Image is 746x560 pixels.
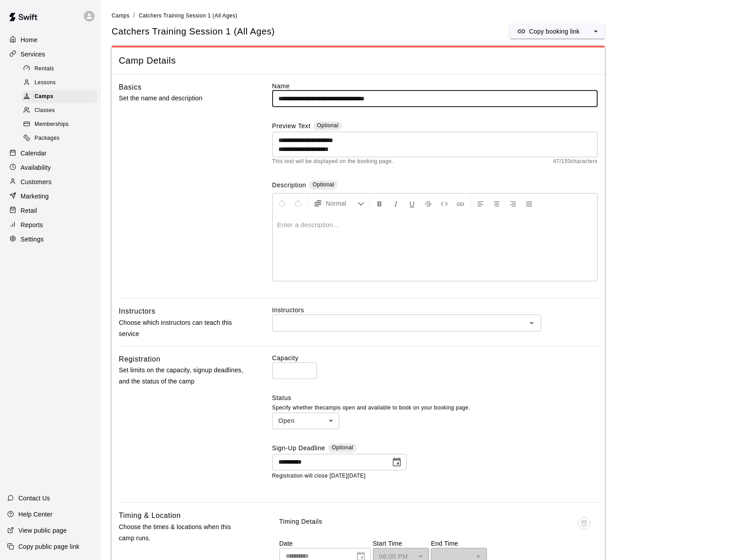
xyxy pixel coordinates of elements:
a: Camps [112,12,130,19]
button: Format Underline [404,195,420,211]
a: Packages [22,132,101,146]
h6: Basics [119,82,142,93]
button: select merge strategy [587,24,605,39]
span: This booking is in the past or it already has participants, please delete from the Calendar [578,517,590,539]
a: Rentals [22,62,101,76]
button: Redo [291,195,306,211]
a: Retail [7,204,94,217]
button: Format Bold [372,195,387,211]
p: Help Center [18,510,52,519]
a: Classes [22,104,101,118]
a: Camps [22,90,101,104]
p: Calendar [21,149,47,158]
div: split button [510,24,605,39]
label: Description [272,181,306,191]
span: Optional [317,122,338,129]
button: Format Italics [388,195,403,211]
h6: Timing & Location [119,510,181,521]
h6: Instructors [119,306,156,317]
span: Camps [35,92,53,101]
a: Availability [7,161,94,174]
div: Marketing [7,190,94,203]
p: Choose the times & locations when this camp runs. [119,521,243,544]
a: Home [7,33,94,47]
a: Memberships [22,118,101,132]
p: Reports [21,220,43,229]
span: Camp Details [119,55,598,67]
nav: breadcrumb [112,11,735,21]
div: Packages [22,132,97,145]
p: Marketing [21,192,49,201]
a: Calendar [7,146,94,160]
p: Date [279,539,371,548]
p: Retail [21,206,37,215]
a: Reports [7,218,94,232]
h6: Registration [119,353,160,365]
a: Services [7,47,94,61]
p: Copy public page link [18,542,79,551]
label: Instructors [272,306,598,314]
span: Catchers Training Session 1 (All Ages) [139,13,237,19]
label: Preview Text [272,121,311,132]
p: Contact Us [18,494,50,503]
span: Lessons [35,78,56,87]
p: Services [21,50,45,59]
a: Lessons [22,76,101,90]
div: Lessons [22,77,97,89]
span: Memberships [35,120,69,129]
li: / [133,11,135,20]
a: Settings [7,233,94,246]
span: Classes [35,106,55,115]
span: 47 / 150 characters [553,157,598,166]
p: Set limits on the capacity, signup deadlines, and the status of the camp [119,365,243,387]
label: Status [272,393,598,402]
button: Copy booking link [510,24,587,39]
button: Choose date, selected date is Oct 31, 2025 [388,453,406,471]
button: Open [525,317,538,329]
span: This text will be displayed on the booking page. [272,157,394,166]
div: Classes [22,104,97,117]
button: Left Align [473,195,488,211]
span: Optional [312,181,334,188]
label: Capacity [272,353,598,362]
a: Customers [7,175,94,189]
span: Rentals [35,65,54,73]
label: Name [272,82,598,90]
button: Undo [274,195,290,211]
p: Customers [21,177,52,186]
button: Format Strikethrough [421,195,436,211]
button: Center Align [489,195,504,211]
p: Specify whether the camp is open and available to book on your booking page. [272,404,598,413]
div: Open [272,413,339,429]
p: Start Time [373,539,429,548]
p: Availability [21,163,51,172]
span: Optional [332,444,353,451]
p: Home [21,35,38,44]
div: Rentals [22,63,97,75]
p: Set the name and description [119,93,243,104]
p: Registration will close [DATE][DATE] [272,472,598,481]
span: Packages [35,134,60,143]
p: View public page [18,526,67,535]
div: Memberships [22,118,97,131]
button: Right Align [505,195,520,211]
h5: Catchers Training Session 1 (All Ages) [112,26,275,38]
button: Justify Align [521,195,537,211]
div: Camps [22,90,97,103]
button: Formatting Options [310,195,368,211]
p: Choose which instructors can teach this service [119,317,243,340]
p: End Time [431,539,487,548]
span: Camps [112,13,130,19]
button: Insert Link [453,195,468,211]
p: Timing Details [279,517,322,526]
p: Settings [21,235,44,244]
label: Sign-Up Deadline [272,444,325,454]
